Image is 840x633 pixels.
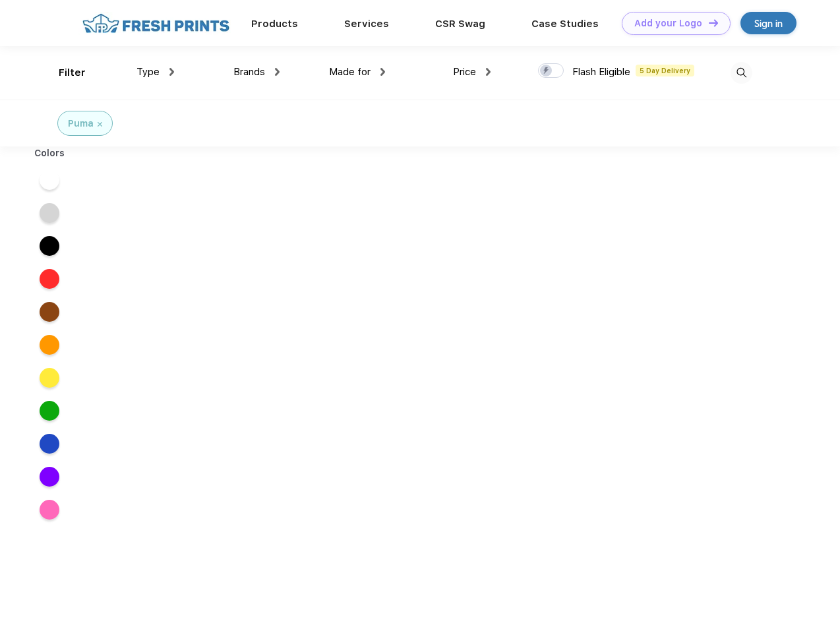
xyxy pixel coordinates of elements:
[731,62,752,84] img: desktop_search.svg
[453,66,476,78] span: Price
[251,18,298,30] a: Products
[344,18,389,30] a: Services
[68,117,94,131] div: Puma
[136,66,160,78] span: Type
[634,18,702,29] div: Add your Logo
[329,66,371,78] span: Made for
[636,65,694,76] span: 5 Day Delivery
[275,68,280,76] img: dropdown.png
[24,146,75,160] div: Colors
[572,66,630,78] span: Flash Eligible
[435,18,485,30] a: CSR Swag
[59,65,86,80] div: Filter
[754,16,783,31] div: Sign in
[233,66,265,78] span: Brands
[380,68,385,76] img: dropdown.png
[486,68,491,76] img: dropdown.png
[740,12,796,34] a: Sign in
[98,122,102,127] img: filter_cancel.svg
[169,68,174,76] img: dropdown.png
[709,19,718,26] img: DT
[78,12,233,35] img: fo%20logo%202.webp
